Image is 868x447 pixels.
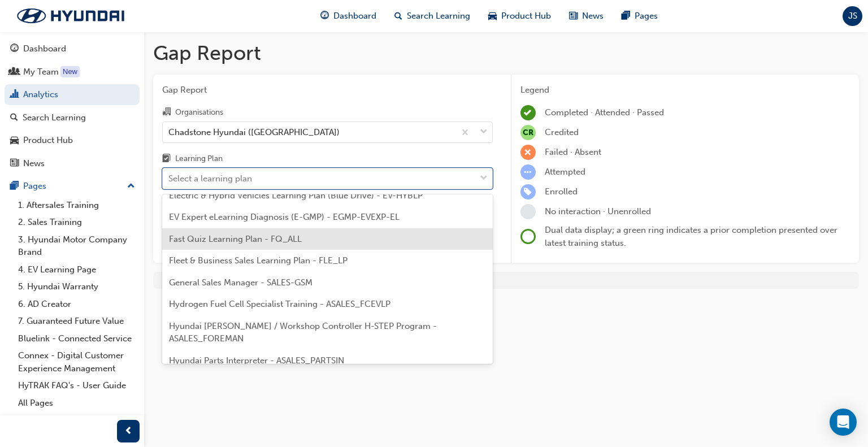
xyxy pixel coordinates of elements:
[569,9,578,23] span: news-icon
[169,190,423,201] span: Electric & Hybrid Vehicles Learning Plan (Blue Drive) - EV-HYBLP
[23,180,46,193] div: Pages
[848,10,857,23] span: JS
[311,5,385,28] a: guage-iconDashboard
[5,130,140,151] a: Product Hub
[394,9,402,23] span: search-icon
[501,10,551,23] span: Product Hub
[127,179,135,194] span: up-icon
[10,181,19,192] span: pages-icon
[169,255,348,266] span: Fleet & Business Sales Learning Plan - FLE_LP
[582,10,604,23] span: News
[169,355,344,366] span: Hyundai Parts Interpreter - ASALES_PARTSIN
[5,38,140,59] a: Dashboard
[480,171,488,186] span: down-icon
[545,127,579,137] span: Credited
[175,107,223,118] div: Organisations
[14,261,140,279] a: 4. EV Learning Page
[520,125,536,140] span: null-icon
[14,296,140,313] a: 6. AD Creator
[23,111,86,124] div: Search Learning
[169,212,400,222] span: EV Expert eLearning Diagnosis (E-GMP) - EGMP-EVEXP-EL
[14,278,140,296] a: 5. Hyundai Warranty
[14,231,140,261] a: 3. Hyundai Motor Company Brand
[545,206,651,216] span: No interaction · Unenrolled
[162,154,171,164] span: learningplan-icon
[520,84,850,97] div: Legend
[14,214,140,231] a: 2. Sales Training
[545,167,585,177] span: Attempted
[407,10,470,23] span: Search Learning
[175,153,223,164] div: Learning Plan
[10,159,19,169] span: news-icon
[480,125,488,140] span: down-icon
[545,147,601,157] span: Failed · Absent
[5,36,140,176] button: DashboardMy TeamAnalyticsSearch LearningProduct HubNews
[14,394,140,412] a: All Pages
[162,107,171,118] span: organisation-icon
[124,424,133,439] span: prev-icon
[60,66,80,77] div: Tooltip anchor
[613,5,667,28] a: pages-iconPages
[23,42,66,55] div: Dashboard
[169,299,390,309] span: Hydrogen Fuel Cell Specialist Training - ASALES_FCEVLP
[5,176,140,197] button: Pages
[560,5,613,28] a: news-iconNews
[622,9,630,23] span: pages-icon
[333,10,376,23] span: Dashboard
[162,84,493,97] span: Gap Report
[5,107,140,128] a: Search Learning
[830,409,857,436] div: Open Intercom Messenger
[168,125,340,138] div: Chadstone Hyundai ([GEOGRAPHIC_DATA])
[520,184,536,199] span: learningRecordVerb_ENROLL-icon
[14,313,140,330] a: 7. Guaranteed Future Value
[520,145,536,160] span: learningRecordVerb_FAIL-icon
[635,10,658,23] span: Pages
[520,105,536,120] span: learningRecordVerb_COMPLETE-icon
[5,84,140,105] a: Analytics
[169,277,313,288] span: General Sales Manager - SALES-GSM
[23,157,45,170] div: News
[5,153,140,174] a: News
[10,113,18,123] span: search-icon
[545,107,664,118] span: Completed · Attended · Passed
[843,6,862,26] button: JS
[23,66,59,79] div: My Team
[320,9,329,23] span: guage-icon
[168,172,252,185] div: Select a learning plan
[169,321,437,344] span: Hyundai [PERSON_NAME] / Workshop Controller H-STEP Program - ASALES_FOREMAN
[10,67,19,77] span: people-icon
[10,136,19,146] span: car-icon
[6,4,136,28] img: Trak
[14,330,140,348] a: Bluelink - Connected Service
[23,134,73,147] div: Product Hub
[545,225,837,248] span: Dual data display; a green ring indicates a prior completion presented over latest training status.
[5,62,140,83] a: My Team
[488,9,497,23] span: car-icon
[10,44,19,54] span: guage-icon
[14,347,140,377] a: Connex - Digital Customer Experience Management
[545,186,578,197] span: Enrolled
[169,234,302,244] span: Fast Quiz Learning Plan - FQ_ALL
[385,5,479,28] a: search-iconSearch Learning
[14,377,140,394] a: HyTRAK FAQ's - User Guide
[153,41,859,66] h1: Gap Report
[10,90,19,100] span: chart-icon
[14,197,140,214] a: 1. Aftersales Training
[520,164,536,180] span: learningRecordVerb_ATTEMPT-icon
[520,204,536,219] span: learningRecordVerb_NONE-icon
[479,5,560,28] a: car-iconProduct Hub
